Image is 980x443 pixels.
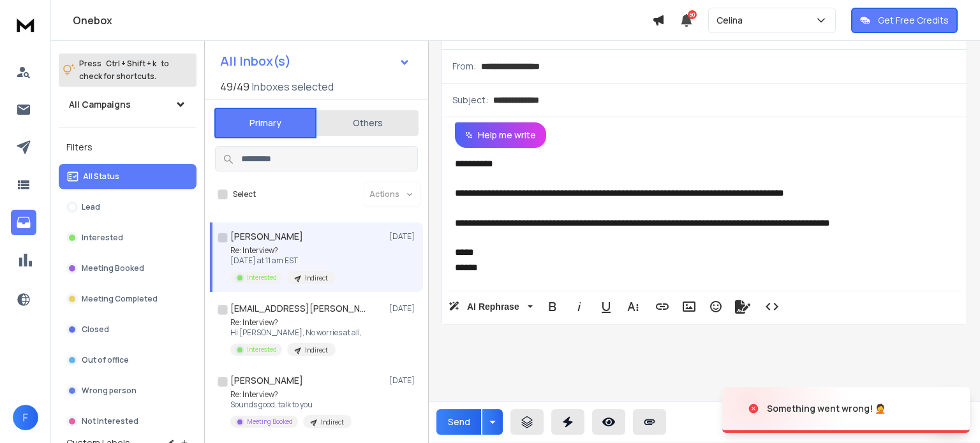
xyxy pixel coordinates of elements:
p: Interested [82,233,123,243]
button: Not Interested [59,409,197,434]
p: [DATE] [389,231,418,242]
button: Interested [59,225,197,251]
img: logo [13,13,38,36]
p: Out of office [82,355,129,365]
p: Wrong person [82,386,137,396]
h3: Filters [59,138,197,156]
button: Primary [214,108,316,138]
p: Re: Interview? [230,317,362,328]
button: F [13,405,38,430]
button: Others [316,109,419,137]
p: Subject: [452,94,488,106]
p: Interested [247,345,277,354]
h1: Onebox [73,13,652,28]
button: All Status [59,164,197,189]
p: Indirect [321,418,344,427]
h1: [PERSON_NAME] [230,374,303,387]
button: Meeting Completed [59,286,197,312]
button: Send [436,409,481,435]
p: Press to check for shortcuts. [79,57,169,83]
p: All Status [83,171,119,182]
button: All Inbox(s) [210,48,420,74]
p: Celina [716,14,748,27]
p: Get Free Credits [878,14,949,27]
p: Hi [PERSON_NAME], No worries at all, [230,328,362,338]
button: Code View [760,294,784,319]
p: Meeting Booked [82,263,144,273]
p: [DATE] [389,375,418,386]
h1: [PERSON_NAME] [230,230,303,243]
p: Lead [82,202,100,212]
p: From: [452,60,476,73]
p: [DATE] at 11 am EST [230,256,336,266]
button: Wrong person [59,378,197,403]
p: Sounds good, talk to you [230,400,352,410]
button: Lead [59,194,197,220]
p: Meeting Completed [82,294,158,304]
h1: All Campaigns [69,98,131,111]
p: Re: Interview? [230,389,352,400]
p: Interested [247,273,277,282]
span: 50 [688,10,697,19]
button: Signature [731,294,755,319]
div: Something went wrong! 🤦 [767,402,886,415]
button: Out of office [59,347,197,373]
h3: Inboxes selected [252,79,334,94]
span: AI Rephrase [464,301,522,312]
button: AI Rephrase [446,294,535,319]
p: Closed [82,324,109,335]
p: Not Interested [82,416,138,426]
button: Help me write [455,122,546,148]
button: All Campaigns [59,92,197,117]
h1: [EMAIL_ADDRESS][PERSON_NAME][DOMAIN_NAME] [230,302,371,315]
h1: All Inbox(s) [220,55,291,68]
span: Ctrl + Shift + k [104,56,158,71]
button: Get Free Credits [851,8,958,33]
label: Select [233,189,256,200]
span: 49 / 49 [220,79,249,94]
button: Closed [59,317,197,342]
p: [DATE] [389,303,418,314]
p: Re: Interview? [230,245,336,256]
p: Meeting Booked [247,417,293,426]
img: image [722,374,850,443]
p: Indirect [305,345,328,355]
p: Indirect [305,273,328,283]
button: Meeting Booked [59,256,197,281]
